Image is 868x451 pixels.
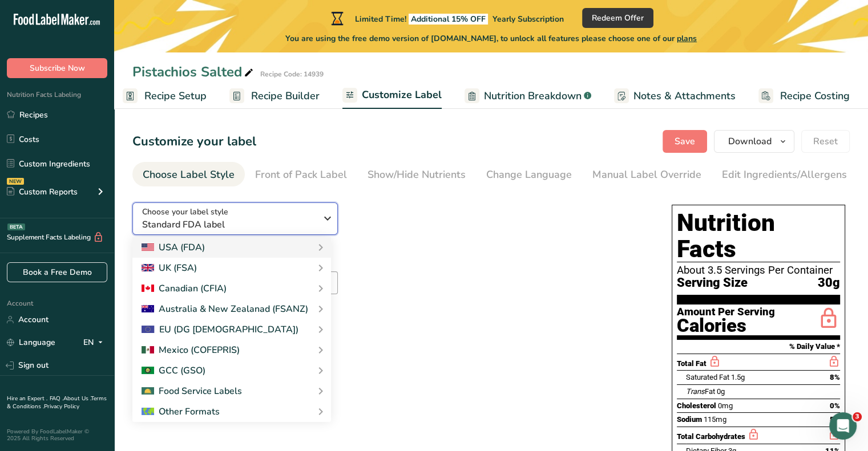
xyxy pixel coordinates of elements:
div: Food Service Labels [142,384,242,398]
div: Calories [677,318,775,334]
span: Total Carbohydrates [677,432,745,441]
button: Save [663,130,707,153]
a: Book a Free Demo [7,262,107,282]
div: Recipe Code: 14939 [260,69,324,79]
span: Fat [686,387,715,396]
iframe: Intercom live chat [829,412,857,440]
a: Notes & Attachments [614,83,736,109]
div: Amount Per Serving [677,307,775,318]
a: Recipe Costing [758,83,850,109]
h1: Nutrition Facts [677,210,840,262]
span: Recipe Costing [780,88,850,104]
h1: Customize your label [132,132,256,151]
span: 0mg [718,401,733,410]
span: 3 [853,412,862,421]
span: 8% [830,373,840,381]
span: 115mg [704,415,726,424]
span: Sodium [677,415,702,424]
div: UK (FSA) [142,261,197,275]
div: Limited Time! [329,11,564,25]
div: USA (FDA) [142,241,205,254]
div: EN [83,336,107,350]
a: Recipe Setup [123,83,207,109]
div: Pistachios Salted [132,62,256,82]
div: Custom Reports [7,186,78,198]
div: Choose Label Style [143,167,235,182]
i: Trans [686,387,705,396]
div: Other Formats [142,405,220,419]
span: 0g [717,387,725,396]
button: Reset [801,130,850,153]
span: Recipe Setup [144,88,207,104]
div: Edit Ingredients/Allergens List [722,167,867,182]
section: % Daily Value * [677,340,840,354]
span: Cholesterol [677,401,716,410]
span: Redeem Offer [592,12,644,24]
span: 0% [830,401,840,410]
span: Notes & Attachments [633,88,736,104]
div: Mexico (COFEPRIS) [142,343,240,357]
div: Change Language [486,167,572,182]
div: Australia & New Zealanad (FSANZ) [142,302,308,316]
div: About 3.5 Servings Per Container [677,265,840,276]
span: Choose your label style [142,206,228,218]
span: Download [728,135,772,148]
a: About Us . [63,395,91,403]
span: Nutrition Breakdown [484,88,582,104]
a: Terms & Conditions . [7,395,107,411]
button: Download [714,130,794,153]
span: Total Fat [677,359,706,368]
a: Customize Label [342,82,442,109]
a: Nutrition Breakdown [465,83,591,109]
span: plans [677,33,697,44]
div: Canadian (CFIA) [142,282,227,295]
span: Serving Size [677,276,748,290]
span: Save [675,135,695,148]
div: Show/Hide Nutrients [368,167,466,182]
span: Saturated Fat [686,373,729,381]
div: GCC (GSO) [142,364,205,377]
span: Yearly Subscription [492,14,564,25]
img: 2Q== [142,367,154,375]
a: FAQ . [50,395,63,403]
span: Subscribe Now [30,62,85,74]
button: Choose your label style Standard FDA label [132,202,338,235]
a: Hire an Expert . [7,395,47,403]
span: Additional 15% OFF [409,14,488,25]
span: You are using the free demo version of [DOMAIN_NAME], to unlock all features please choose one of... [285,32,697,44]
a: Privacy Policy [44,403,79,411]
a: Recipe Builder [229,83,320,109]
div: BETA [7,224,25,230]
button: Subscribe Now [7,58,107,78]
div: Manual Label Override [592,167,701,182]
button: Redeem Offer [582,8,653,28]
span: 1.5g [731,373,745,381]
span: Customize Label [362,87,442,103]
div: EU (DG [DEMOGRAPHIC_DATA]) [142,323,298,336]
span: Standard FDA label [142,218,316,231]
a: Language [7,332,55,352]
div: NEW [7,178,24,185]
span: 30g [818,276,840,290]
div: Powered By FoodLabelMaker © 2025 All Rights Reserved [7,428,107,442]
span: Recipe Builder [251,88,320,104]
div: Front of Pack Label [255,167,347,182]
span: Reset [813,135,838,148]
